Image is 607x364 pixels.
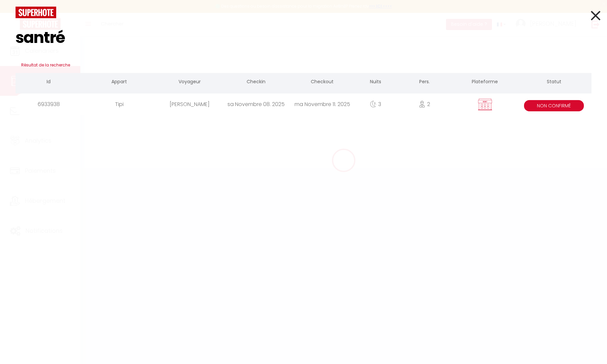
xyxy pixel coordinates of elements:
th: Id [16,73,82,92]
div: 2 [396,93,453,115]
th: Voyageur [157,73,223,92]
img: logo [16,7,56,18]
div: 6933938 [16,93,82,115]
h3: Résultat de la recherche [16,57,591,73]
th: Checkin [223,73,289,92]
div: 3 [355,93,396,115]
th: Pers. [396,73,453,92]
th: Nuits [355,73,396,92]
div: sa Novembre 08. 2025 [223,93,289,115]
img: rent.png [477,98,493,111]
div: [PERSON_NAME] [157,93,223,115]
div: ma Novembre 11. 2025 [289,93,355,115]
th: Plateforme [453,73,517,92]
th: Appart [82,73,156,92]
th: Statut [517,73,591,92]
th: Checkout [289,73,355,92]
span: Non Confirmé [524,100,584,111]
div: Tipi [82,93,156,115]
input: Tapez pour rechercher... [16,18,591,57]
